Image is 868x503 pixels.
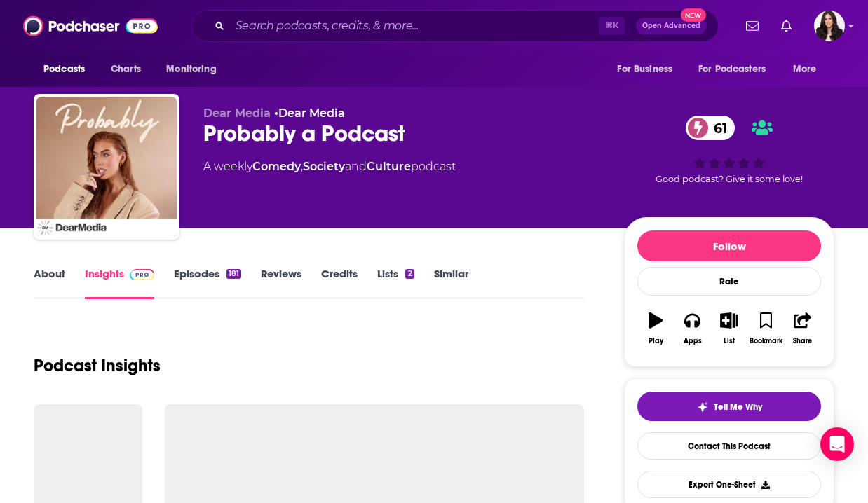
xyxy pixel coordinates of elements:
h1: Podcast Insights [34,355,161,376]
a: Credits [321,267,358,299]
span: Dear Media [203,106,271,120]
a: Charts [102,56,149,83]
span: and [345,160,367,173]
a: Comedy [252,160,301,173]
span: Good podcast? Give it some love! [656,174,803,184]
button: Open AdvancedNew [636,18,707,34]
img: Probably a Podcast [36,97,177,237]
div: Bookmark [750,337,782,345]
div: List [724,337,735,345]
div: 2 [405,269,414,279]
div: Play [649,337,663,345]
a: Reviews [261,267,301,299]
div: Open Intercom Messenger [820,427,854,461]
span: Tell Me Why [714,401,762,413]
button: open menu [156,56,234,83]
span: • [274,106,345,120]
button: Follow [637,230,821,261]
a: Dear Media [278,106,345,120]
a: InsightsPodchaser Pro [85,267,154,299]
img: Podchaser - Follow, Share and Rate Podcasts [23,13,158,39]
div: 61Good podcast? Give it some love! [624,106,834,193]
button: open menu [34,56,103,83]
button: Bookmark [747,303,784,354]
button: open menu [783,56,834,83]
div: Apps [684,337,702,345]
button: Apps [674,303,710,354]
span: For Podcasters [698,60,766,79]
span: New [681,8,706,22]
span: For Business [617,60,672,79]
a: About [34,267,65,299]
a: Culture [367,160,411,173]
a: Similar [434,267,468,299]
span: Monitoring [166,60,216,79]
div: Search podcasts, credits, & more... [191,10,719,42]
a: 61 [686,116,735,140]
input: Search podcasts, credits, & more... [230,15,599,37]
div: 181 [226,269,241,279]
span: Open Advanced [642,22,700,29]
a: Contact This Podcast [637,432,821,460]
div: Share [793,337,812,345]
img: User Profile [814,11,845,41]
span: , [301,160,303,173]
a: Episodes181 [174,267,241,299]
img: tell me why sparkle [697,401,708,413]
button: Show profile menu [814,11,845,41]
button: Play [637,303,674,354]
span: 61 [700,116,735,140]
a: Lists2 [377,267,414,299]
button: List [711,303,747,354]
button: tell me why sparkleTell Me Why [637,392,821,421]
span: Logged in as RebeccaShapiro [814,11,845,41]
button: open menu [607,56,690,83]
a: Show notifications dropdown [775,14,797,38]
a: Show notifications dropdown [740,14,764,38]
span: Podcasts [43,60,85,79]
div: A weekly podcast [203,158,456,175]
span: More [793,60,817,79]
img: Podchaser Pro [130,269,154,280]
button: open menu [689,56,786,83]
button: Export One-Sheet [637,471,821,498]
span: ⌘ K [599,17,625,35]
span: Charts [111,60,141,79]
div: Rate [637,267,821,296]
button: Share [785,303,821,354]
a: Society [303,160,345,173]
